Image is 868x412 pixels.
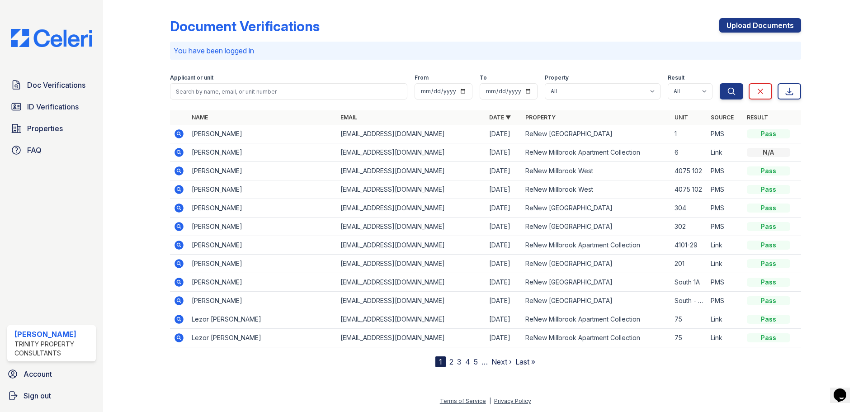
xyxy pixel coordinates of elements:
td: ReNew [GEOGRAPHIC_DATA] [522,292,670,310]
td: ReNew [GEOGRAPHIC_DATA] [522,125,670,143]
td: [DATE] [486,218,522,236]
td: [DATE] [486,125,522,143]
div: Pass [747,278,790,287]
td: PMS [707,292,743,310]
p: You have been logged in [174,45,797,56]
td: [EMAIL_ADDRESS][DOMAIN_NAME] [337,255,486,273]
td: ReNew Millbrook Apartment Collection [522,143,670,162]
td: [EMAIL_ADDRESS][DOMAIN_NAME] [337,143,486,162]
td: [DATE] [486,310,522,329]
a: Terms of Service [440,398,486,404]
iframe: chat widget [830,376,859,403]
td: 6 [671,143,707,162]
td: Link [707,143,743,162]
label: Result [668,74,684,81]
button: Sign out [4,387,99,405]
td: ReNew Millbrook West [522,180,670,199]
td: [EMAIL_ADDRESS][DOMAIN_NAME] [337,218,486,236]
a: 3 [457,357,462,366]
td: ReNew Millbrook West [522,162,670,180]
a: Properties [7,119,96,137]
a: Email [340,114,357,121]
span: Account [24,369,52,379]
a: Next › [491,357,512,366]
td: [PERSON_NAME] [188,143,337,162]
span: Doc Verifications [27,80,85,90]
td: [DATE] [486,329,522,347]
td: 201 [671,255,707,273]
td: [PERSON_NAME] [188,273,337,292]
a: ID Verifications [7,98,96,116]
a: Source [711,114,734,121]
td: [DATE] [486,236,522,255]
td: 1 [671,125,707,143]
td: 4101-29 [671,236,707,255]
td: ReNew Millbrook Apartment Collection [522,236,670,255]
td: [DATE] [486,255,522,273]
a: Privacy Policy [494,398,531,404]
td: [DATE] [486,273,522,292]
a: Unit [675,114,688,121]
td: South 1A [671,273,707,292]
td: ReNew [GEOGRAPHIC_DATA] [522,199,670,218]
a: Date ▼ [489,114,511,121]
td: [DATE] [486,199,522,218]
td: PMS [707,162,743,180]
td: Link [707,255,743,273]
td: [EMAIL_ADDRESS][DOMAIN_NAME] [337,236,486,255]
div: Pass [747,204,790,213]
td: South - 1A [671,292,707,310]
td: [PERSON_NAME] [188,236,337,255]
label: Property [545,74,569,81]
a: 2 [449,357,453,366]
div: | [489,398,491,404]
a: Last » [515,357,535,366]
td: 302 [671,218,707,236]
label: Applicant or unit [170,74,213,81]
td: [DATE] [486,292,522,310]
label: From [415,74,429,81]
td: [PERSON_NAME] [188,199,337,218]
div: [PERSON_NAME] [14,329,92,340]
a: 4 [465,357,470,366]
td: [PERSON_NAME] [188,162,337,180]
td: 304 [671,199,707,218]
td: Lezor [PERSON_NAME] [188,310,337,329]
td: 4075 102 [671,180,707,199]
div: Pass [747,333,790,342]
a: 5 [474,357,478,366]
td: Lezor [PERSON_NAME] [188,329,337,347]
div: Pass [747,241,790,250]
td: 4075 102 [671,162,707,180]
div: Document Verifications [170,18,320,34]
td: [PERSON_NAME] [188,255,337,273]
td: [PERSON_NAME] [188,125,337,143]
span: FAQ [27,145,42,156]
td: [EMAIL_ADDRESS][DOMAIN_NAME] [337,180,486,199]
label: To [480,74,487,81]
td: Link [707,329,743,347]
a: Result [747,114,768,121]
td: 75 [671,329,707,347]
td: PMS [707,199,743,218]
div: Pass [747,315,790,324]
td: [PERSON_NAME] [188,218,337,236]
a: FAQ [7,141,96,159]
div: 1 [435,356,446,367]
td: [EMAIL_ADDRESS][DOMAIN_NAME] [337,273,486,292]
span: ID Verifications [27,101,79,112]
td: PMS [707,125,743,143]
td: ReNew Millbrook Apartment Collection [522,329,670,347]
td: [DATE] [486,143,522,162]
div: Pass [747,166,790,175]
td: ReNew [GEOGRAPHIC_DATA] [522,255,670,273]
div: Pass [747,129,790,138]
span: … [481,356,488,367]
td: Link [707,236,743,255]
td: [PERSON_NAME] [188,292,337,310]
td: [EMAIL_ADDRESS][DOMAIN_NAME] [337,292,486,310]
div: N/A [747,148,790,157]
input: Search by name, email, or unit number [170,83,407,99]
td: PMS [707,273,743,292]
td: [EMAIL_ADDRESS][DOMAIN_NAME] [337,329,486,347]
